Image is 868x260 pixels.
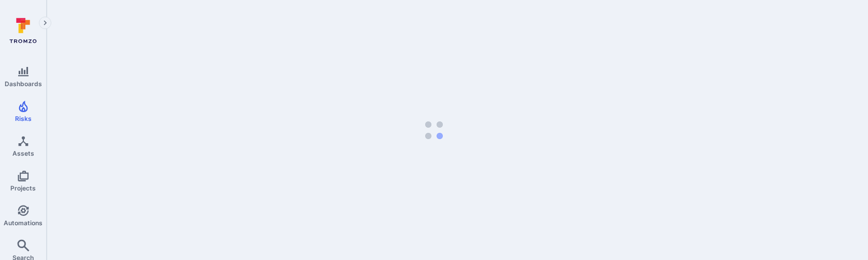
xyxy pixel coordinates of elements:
[15,115,32,122] span: Risks
[5,80,42,88] span: Dashboards
[4,219,43,227] span: Automations
[12,149,34,157] span: Assets
[41,19,49,28] i: Expand navigation menu
[10,184,36,192] span: Projects
[39,17,51,29] button: Expand navigation menu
